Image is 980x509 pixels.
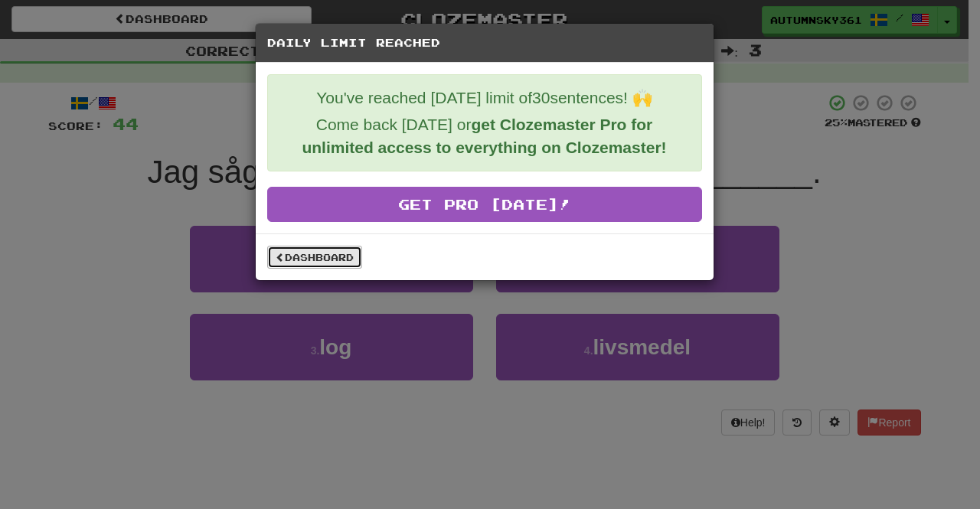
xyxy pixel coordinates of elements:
p: Come back [DATE] or [279,113,690,159]
h5: Daily Limit Reached [267,35,702,51]
strong: get Clozemaster Pro for unlimited access to everything on Clozemaster! [302,116,666,156]
a: Dashboard [267,246,362,269]
a: Get Pro [DATE]! [267,187,702,222]
p: You've reached [DATE] limit of 30 sentences! 🙌 [279,86,690,109]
